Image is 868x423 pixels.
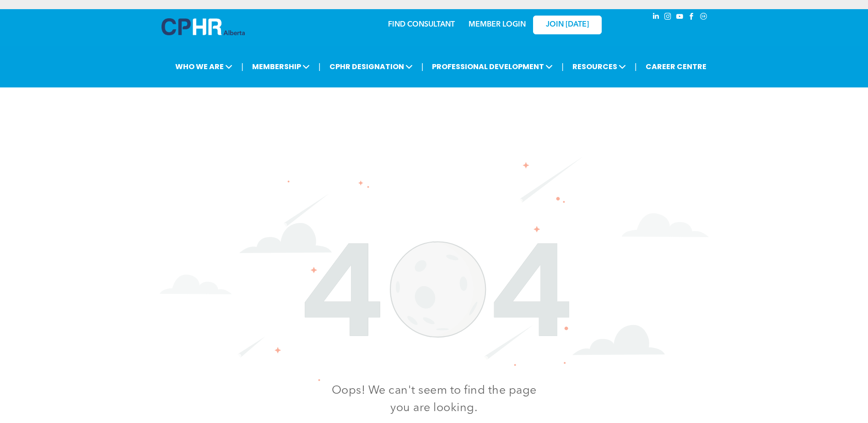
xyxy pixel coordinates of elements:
img: A blue and white logo for cp alberta [162,18,245,35]
span: Oops! We can't seem to find the page you are looking. [332,385,537,414]
li: | [241,57,243,76]
a: facebook [687,11,697,24]
span: PROFESSIONAL DEVELOPMENT [429,58,555,75]
a: JOIN [DATE] [533,16,602,34]
a: linkedin [651,11,661,24]
span: CPHR DESIGNATION [327,58,415,75]
span: RESOURCES [570,58,629,75]
span: MEMBERSHIP [249,58,313,75]
li: | [561,57,564,76]
li: | [421,57,424,76]
a: CAREER CENTRE [643,58,709,75]
img: The number 404 is surrounded by clouds and stars on a white background. [160,156,709,381]
a: youtube [675,11,685,24]
li: | [635,57,637,76]
a: instagram [663,11,673,24]
a: Social network [699,11,709,24]
a: FIND CONSULTANT [388,21,455,28]
a: MEMBER LOGIN [469,21,526,28]
li: | [318,57,321,76]
span: JOIN [DATE] [546,21,589,29]
span: WHO WE ARE [173,58,235,75]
